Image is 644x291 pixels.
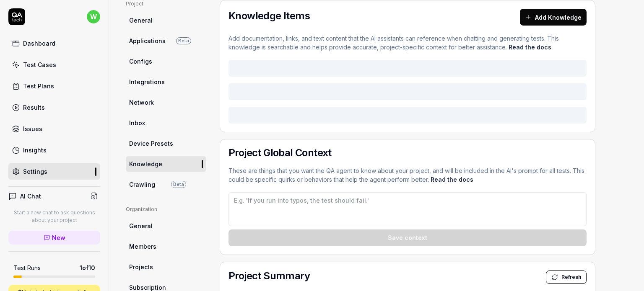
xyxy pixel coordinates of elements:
[8,163,100,180] a: Settings
[80,263,95,272] span: 1 of 10
[20,192,41,201] h4: AI Chat
[23,82,54,90] div: Test Plans
[87,10,100,23] span: w
[129,263,153,271] span: Projects
[8,57,100,73] a: Test Cases
[129,57,152,66] span: Configs
[126,259,206,275] a: Projects
[520,9,587,26] button: Add Knowledge
[23,146,47,155] div: Insights
[8,121,100,137] a: Issues
[126,136,206,151] a: Device Presets
[8,99,100,116] a: Results
[129,77,165,86] span: Integrations
[229,148,587,158] h2: Project Global Context
[126,115,206,131] a: Inbox
[229,166,587,184] p: These are things that you want the QA agent to know about your project, and will be included in t...
[126,54,206,69] a: Configs
[129,242,156,251] span: Members
[229,271,310,281] h2: Project Summary
[8,209,100,224] p: Start a new chat to ask questions about your project
[8,231,100,245] a: New
[431,176,473,183] a: Read the docs
[129,221,153,230] span: General
[509,44,551,51] a: Read the docs
[129,16,153,25] span: General
[546,270,587,284] button: Refresh
[171,181,186,188] span: Beta
[13,264,41,272] h5: Test Runs
[87,8,100,25] button: w
[129,118,145,127] span: Inbox
[176,37,191,44] span: Beta
[126,33,206,49] a: ApplicationsBeta
[8,78,100,94] a: Test Plans
[126,13,206,28] a: General
[23,60,56,69] div: Test Cases
[126,177,206,192] a: CrawlingBeta
[23,103,45,112] div: Results
[129,160,162,168] span: Knowledge
[8,142,100,158] a: Insights
[229,229,587,246] button: Save context
[229,34,587,52] p: Add documentation, links, and text content that the AI assistants can reference when chatting and...
[126,95,206,110] a: Network
[23,167,47,176] div: Settings
[52,233,65,242] span: New
[129,36,166,45] span: Applications
[129,98,154,107] span: Network
[126,74,206,90] a: Integrations
[126,239,206,254] a: Members
[229,11,310,21] h2: Knowledge Items
[126,206,206,213] div: Organization
[126,218,206,234] a: General
[23,124,42,133] div: Issues
[561,273,581,281] span: Refresh
[23,39,55,48] div: Dashboard
[129,139,173,148] span: Device Presets
[126,156,206,172] a: Knowledge
[8,35,100,52] a: Dashboard
[129,180,155,189] span: Crawling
